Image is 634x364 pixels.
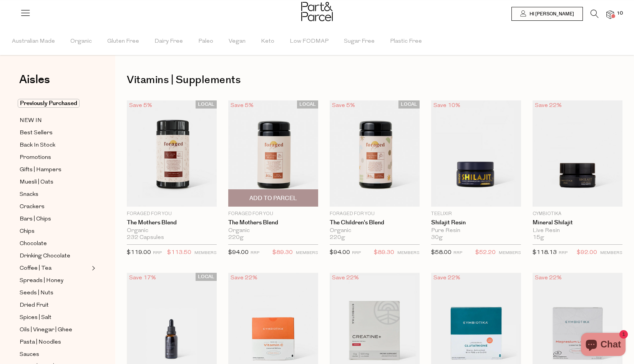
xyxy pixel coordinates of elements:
[228,100,256,111] div: Save 5%
[229,28,246,55] span: Vegan
[20,239,47,249] span: Chocolate
[20,276,90,286] a: Spreads | Honey
[290,28,329,55] span: Low FODMAP
[453,251,462,255] small: RRP
[19,74,50,93] a: Aisles
[533,210,622,217] p: Cymbiotika
[228,100,318,207] img: The Mothers Blend
[127,227,217,234] div: Organic
[297,100,318,109] span: LOCAL
[20,214,90,224] a: Bars | Chips
[272,248,293,258] span: $89.30
[127,100,217,207] img: The Mothers Blend
[228,210,318,217] p: Foraged For You
[70,28,92,55] span: Organic
[20,153,51,162] span: Promotions
[431,234,443,241] span: 30g
[20,165,61,175] span: Gifts | Hampers
[228,219,318,226] a: The Mothers Blend
[20,338,61,347] span: Pasta | Noodles
[330,210,420,217] p: Foraged For You
[344,28,375,55] span: Sugar Free
[600,251,622,255] small: MEMBERS
[20,202,90,212] a: Crackers
[579,333,628,358] inbox-online-store-chat: Shopify online store chat
[330,100,357,111] div: Save 5%
[20,301,90,310] a: Dried Fruit
[20,128,90,138] a: Best Sellers
[20,288,90,298] a: Seeds | Nuts
[228,250,249,255] span: $94.00
[20,252,70,261] span: Drinking Chocolate
[18,99,80,108] span: Previously Purchased
[228,227,318,234] div: Organic
[533,100,622,207] img: Mineral Shilajit
[20,140,90,150] a: Back In Stock
[20,165,90,175] a: Gifts | Hampers
[577,248,597,258] span: $92.00
[228,234,244,241] span: 220g
[20,99,90,108] a: Previously Purchased
[154,28,183,55] span: Dairy Free
[330,100,420,207] img: The Children's Blend
[127,100,154,111] div: Save 5%
[559,251,568,255] small: RRP
[533,100,564,111] div: Save 22%
[20,264,51,273] span: Coffee | Tea
[374,248,394,258] span: $89.30
[127,210,217,217] p: Foraged For You
[397,251,420,255] small: MEMBERS
[127,71,622,89] h1: Vitamins | Supplements
[20,239,90,249] a: Chocolate
[20,227,35,236] span: Chips
[533,250,557,255] span: $118.13
[20,289,53,298] span: Seeds | Nuts
[431,250,451,255] span: $58.00
[533,227,622,234] div: Live Resin
[127,219,217,226] a: The Mothers Blend
[499,251,521,255] small: MEMBERS
[249,194,297,202] span: Add To Parcel
[90,264,95,273] button: Expand/Collapse Coffee | Tea
[431,273,463,283] div: Save 22%
[20,313,51,322] span: Spices | Salt
[330,219,420,226] a: The Children's Blend
[20,350,39,359] span: Sauces
[20,129,53,138] span: Best Sellers
[107,28,139,55] span: Gluten Free
[431,100,521,207] img: Shilajit Resin
[19,71,50,88] span: Aisles
[431,210,521,217] p: Teelixir
[261,28,274,55] span: Keto
[390,28,422,55] span: Plastic Free
[533,219,622,226] a: Mineral Shilajit
[330,227,420,234] div: Organic
[20,202,45,212] span: Crackers
[296,251,318,255] small: MEMBERS
[431,227,521,234] div: Pure Resin
[511,7,583,21] a: Hi [PERSON_NAME]
[20,350,90,359] a: Sauces
[228,273,260,283] div: Save 22%
[127,250,151,255] span: $119.00
[20,276,63,286] span: Spreads | Honey
[20,337,90,347] a: Pasta | Noodles
[12,28,55,55] span: Australian Made
[20,116,90,125] a: NEW IN
[20,178,53,187] span: Muesli | Oats
[20,116,42,125] span: NEW IN
[431,219,521,226] a: Shilajit Resin
[20,190,38,199] span: Snacks
[533,273,564,283] div: Save 22%
[533,234,544,241] span: 15g
[352,251,361,255] small: RRP
[398,100,420,109] span: LOCAL
[20,326,72,335] span: Oils | Vinegar | Ghee
[20,325,90,335] a: Oils | Vinegar | Ghee
[153,251,162,255] small: RRP
[301,2,333,21] img: Part&Parcel
[196,100,217,109] span: LOCAL
[127,273,158,283] div: Save 17%
[20,177,90,187] a: Muesli | Oats
[615,10,625,17] span: 10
